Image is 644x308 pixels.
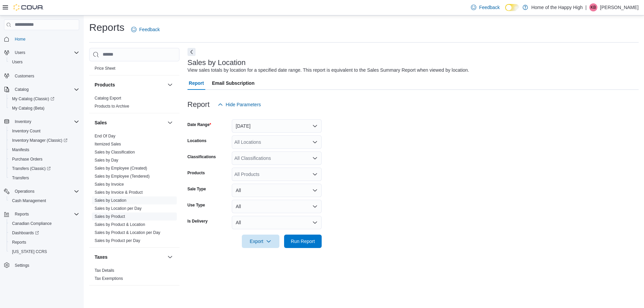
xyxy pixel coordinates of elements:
[1,209,82,219] button: Reports
[12,175,29,181] span: Transfers
[242,235,279,248] button: Export
[12,85,31,94] button: Catalog
[591,3,596,11] span: KB
[9,197,79,205] span: Cash Management
[7,247,82,256] button: [US_STATE] CCRS
[9,104,47,112] a: My Catalog (Beta)
[15,37,25,42] span: Home
[215,98,264,111] button: Hide Parameters
[9,136,70,144] a: Inventory Manager (Classic)
[12,210,79,218] span: Reports
[505,4,519,11] input: Dark Mode
[7,94,82,104] a: My Catalog (Classic)
[1,260,82,270] button: Settings
[212,76,255,90] span: Email Subscription
[12,261,79,269] span: Settings
[12,187,79,195] span: Operations
[9,155,79,163] span: Purchase Orders
[232,200,322,213] button: All
[9,58,25,66] a: Users
[95,96,121,101] a: Catalog Export
[89,266,179,285] div: Taxes
[95,214,125,219] span: Sales by Product
[187,59,246,67] h3: Sales by Location
[95,150,135,155] a: Sales by Classification
[9,146,32,154] a: Manifests
[12,106,45,111] span: My Catalog (Beta)
[15,263,29,268] span: Settings
[9,146,79,154] span: Manifests
[12,59,22,65] span: Users
[95,190,143,195] a: Sales by Invoice & Product
[12,35,28,43] a: Home
[12,221,52,226] span: Canadian Compliance
[9,127,79,135] span: Inventory Count
[232,216,322,229] button: All
[95,230,160,235] a: Sales by Product & Location per Day
[12,157,43,162] span: Purchase Orders
[7,145,82,155] button: Manifests
[95,141,121,147] span: Itemized Sales
[232,184,322,197] button: All
[95,142,121,146] a: Itemized Sales
[531,3,583,11] p: Home of the Happy High
[9,174,79,182] span: Transfers
[95,222,145,227] a: Sales by Product & Location
[9,127,43,135] a: Inventory Count
[189,76,204,90] span: Report
[187,48,196,56] button: Next
[95,174,150,179] a: Sales by Employee (Tendered)
[291,238,315,245] span: Run Report
[89,21,124,34] h1: Reports
[95,254,108,260] h3: Taxes
[95,81,165,88] button: Products
[312,156,318,161] button: Open list of options
[187,154,216,160] label: Classifications
[15,119,31,124] span: Inventory
[7,136,82,145] a: Inventory Manager (Classic)
[12,138,67,143] span: Inventory Manager (Classic)
[95,214,125,219] a: Sales by Product
[12,128,41,134] span: Inventory Count
[95,182,124,187] a: Sales by Invoice
[187,186,206,192] label: Sale Type
[226,101,261,108] span: Hide Parameters
[246,235,275,248] span: Export
[7,196,82,205] button: Cash Management
[9,165,79,173] span: Transfers (Classic)
[9,197,49,205] a: Cash Management
[15,50,25,55] span: Users
[7,219,82,228] button: Canadian Compliance
[12,118,79,126] span: Inventory
[9,155,45,163] a: Purchase Orders
[95,96,121,101] span: Catalog Export
[128,23,162,36] a: Feedback
[9,248,50,256] a: [US_STATE] CCRS
[95,119,107,126] h3: Sales
[9,95,57,103] a: My Catalog (Classic)
[95,206,142,211] a: Sales by Location per Day
[95,166,147,171] span: Sales by Employee (Created)
[12,85,79,94] span: Catalog
[12,49,79,57] span: Users
[600,3,639,11] p: [PERSON_NAME]
[589,3,597,11] div: Kelci Brenna
[139,26,160,33] span: Feedback
[95,268,114,273] a: Tax Details
[12,118,34,126] button: Inventory
[95,276,123,281] a: Tax Exemptions
[1,71,82,80] button: Customers
[12,187,37,195] button: Operations
[7,104,82,113] button: My Catalog (Beta)
[505,11,505,11] span: Dark Mode
[12,249,47,254] span: [US_STATE] CCRS
[312,172,318,177] button: Open list of options
[95,254,165,260] button: Taxes
[12,96,54,102] span: My Catalog (Classic)
[312,139,318,145] button: Open list of options
[15,73,34,79] span: Customers
[1,48,82,57] button: Users
[9,229,79,237] span: Dashboards
[95,190,143,195] span: Sales by Invoice & Product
